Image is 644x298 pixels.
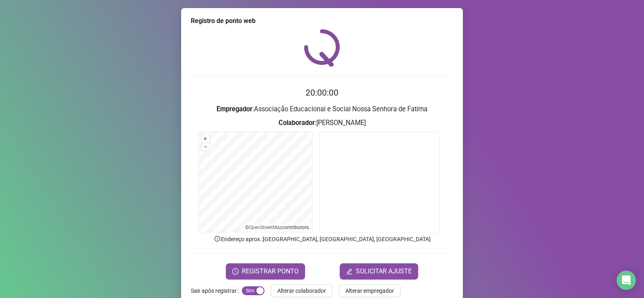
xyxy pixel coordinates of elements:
button: REGISTRAR PONTO [226,263,305,279]
button: – [202,143,209,151]
span: info-circle [214,235,221,242]
span: Alterar colaborador [277,286,326,295]
a: OpenStreetMap [249,225,282,230]
time: 20:00:00 [305,88,339,98]
div: Registro de ponto web [191,16,453,26]
img: QRPoint [304,29,340,67]
span: clock-circle [232,268,239,275]
span: SOLICITAR AJUSTE [356,267,412,276]
strong: Empregador [217,105,252,113]
h3: : [PERSON_NAME] [191,118,453,128]
span: edit [346,268,353,275]
h3: : Associação Educacional e Social Nossa Senhora de Fatima [191,104,453,115]
button: Alterar colaborador [271,284,332,297]
button: + [202,135,209,143]
button: editSOLICITAR AJUSTE [340,263,418,279]
p: Endereço aprox. : [GEOGRAPHIC_DATA], [GEOGRAPHIC_DATA], [GEOGRAPHIC_DATA] [191,235,453,244]
label: Sair após registrar [191,284,242,297]
div: Open Intercom Messenger [617,271,636,290]
strong: Colaborador [279,119,315,127]
li: © contributors. [245,225,310,230]
span: REGISTRAR PONTO [242,267,299,276]
button: Alterar empregador [339,284,400,297]
span: Alterar empregador [345,286,394,295]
